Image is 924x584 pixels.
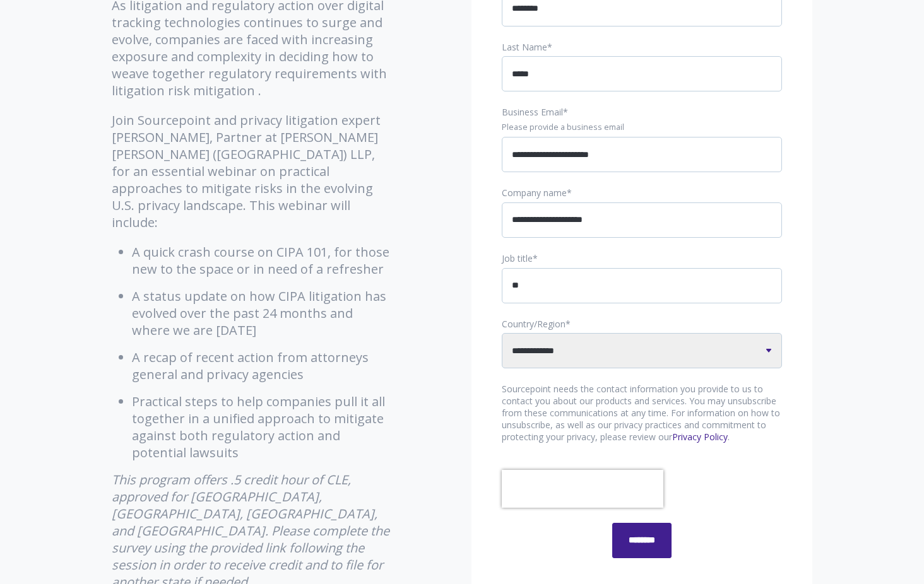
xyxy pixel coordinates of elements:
[672,431,728,443] a: Privacy Policy
[502,470,663,508] iframe: reCAPTCHA
[502,187,567,199] span: Company name
[502,252,533,264] span: Job title
[132,288,393,339] li: A status update on how CIPA litigation has evolved over the past 24 months and where we are [DATE]
[502,41,547,53] span: Last Name
[502,383,782,443] p: Sourcepoint needs the contact information you provide to us to contact you about our products and...
[132,243,393,277] li: A quick crash course on CIPA 101, for those new to the space or in need of a refresher
[502,318,566,330] span: Country/Region
[502,106,563,118] span: Business Email
[112,112,393,231] p: Join Sourcepoint and privacy litigation expert [PERSON_NAME], Partner at [PERSON_NAME] [PERSON_NA...
[132,349,393,383] li: A recap of recent action from attorneys general and privacy agencies
[502,122,782,133] legend: Please provide a business email
[132,393,393,461] li: Practical steps to help companies pull it all together in a unified approach to mitigate against ...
